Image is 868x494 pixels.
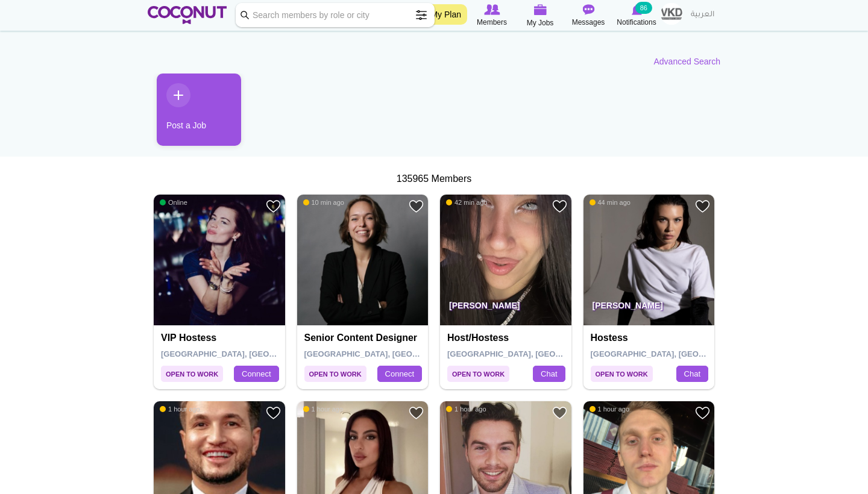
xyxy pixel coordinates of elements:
a: Add to Favourites [695,199,710,214]
a: Chat [533,366,565,383]
img: Home [148,6,227,24]
span: Open to Work [591,366,653,382]
small: 86 [635,2,652,14]
span: Messages [572,16,605,28]
h4: VIP hostess [161,333,281,343]
span: [GEOGRAPHIC_DATA], [GEOGRAPHIC_DATA] [591,349,763,358]
a: Advanced Search [653,55,720,67]
a: Add to Favourites [409,199,424,214]
span: My Jobs [527,17,554,29]
a: Post a Job [157,73,241,146]
span: 1 hour ago [160,405,200,413]
span: Online [160,198,187,207]
a: Connect [234,366,278,383]
span: Open to Work [161,366,223,382]
img: Notifications [632,4,642,15]
a: العربية [685,3,720,27]
span: 1 hour ago [446,405,486,413]
a: Connect [377,366,422,383]
img: Messages [582,4,594,15]
span: 42 min ago [446,198,487,207]
a: Chat [676,366,708,383]
a: My Plan [424,4,467,25]
span: [GEOGRAPHIC_DATA], [GEOGRAPHIC_DATA] [304,349,476,358]
li: 1 / 1 [148,73,232,155]
a: Add to Favourites [266,405,281,421]
span: 1 hour ago [303,405,344,413]
span: 1 hour ago [590,405,630,413]
a: Add to Favourites [695,405,710,421]
p: [PERSON_NAME] [440,292,571,325]
span: Open to Work [447,366,509,382]
h4: Senior Content Designer [304,333,424,343]
a: My Jobs My Jobs [516,3,564,29]
a: Add to Favourites [266,199,281,214]
span: Members [477,16,507,28]
a: Add to Favourites [409,405,424,421]
span: 44 min ago [590,198,631,207]
div: 135965 Members [148,172,720,186]
a: Browse Members Members [468,3,516,28]
a: Add to Favourites [552,199,567,214]
a: Add to Favourites [552,405,567,421]
img: Browse Members [484,4,500,15]
input: Search members by role or city [236,3,435,27]
span: [GEOGRAPHIC_DATA], [GEOGRAPHIC_DATA] [161,349,333,358]
h4: Host/Hostess [447,333,567,343]
p: [PERSON_NAME] [583,292,715,325]
a: Notifications Notifications 86 [612,3,661,28]
img: My Jobs [533,4,547,15]
h4: Hostess [591,333,711,343]
span: Open to Work [304,366,366,382]
a: Messages Messages [564,3,612,28]
span: 10 min ago [303,198,344,207]
span: Notifications [617,16,656,28]
span: [GEOGRAPHIC_DATA], [GEOGRAPHIC_DATA] [447,349,619,358]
